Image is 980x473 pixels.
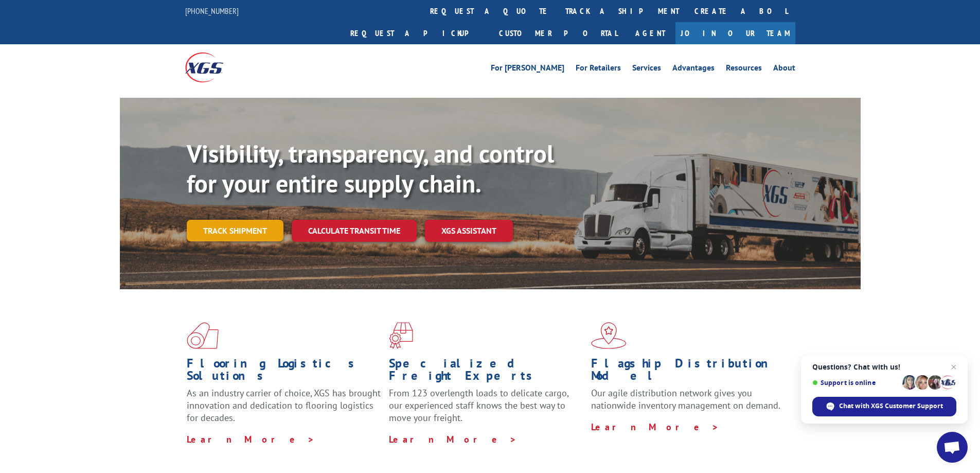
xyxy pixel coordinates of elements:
a: Track shipment [187,220,283,241]
span: Our agile distribution network gives you nationwide inventory management on demand. [591,387,780,411]
a: About [773,64,795,75]
h1: Specialized Freight Experts [389,357,583,387]
a: Join Our Team [675,22,795,44]
a: Agent [625,22,675,44]
span: Support is online [812,379,899,387]
a: Learn More > [591,421,719,433]
a: Request a pickup [343,22,491,44]
a: Services [632,64,661,75]
h1: Flagship Distribution Model [591,357,786,387]
a: For Retailers [576,64,621,75]
span: As an industry carrier of choice, XGS has brought innovation and dedication to flooring logistics... [187,387,381,424]
a: For [PERSON_NAME] [491,64,564,75]
a: Learn More > [187,433,315,445]
a: XGS ASSISTANT [425,220,513,242]
a: Open chat [937,432,968,463]
p: From 123 overlength loads to delicate cargo, our experienced staff knows the best way to move you... [389,387,583,433]
b: Visibility, transparency, and control for your entire supply chain. [187,137,554,199]
img: xgs-icon-focused-on-flooring-red [389,322,413,349]
a: Learn More > [389,433,517,445]
h1: Flooring Logistics Solutions [187,357,381,387]
span: Chat with XGS Customer Support [839,401,943,411]
a: Customer Portal [491,22,625,44]
img: xgs-icon-flagship-distribution-model-red [591,322,627,349]
span: Chat with XGS Customer Support [812,397,956,416]
a: Resources [726,64,762,75]
a: Calculate transit time [292,220,417,242]
span: Questions? Chat with us! [812,363,956,371]
a: Advantages [672,64,715,75]
img: xgs-icon-total-supply-chain-intelligence-red [187,322,219,349]
a: [PHONE_NUMBER] [185,6,239,16]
